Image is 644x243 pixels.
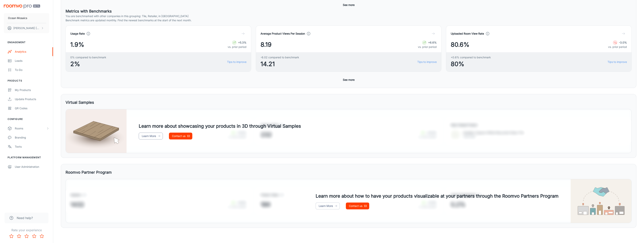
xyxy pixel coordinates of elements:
[227,60,246,64] a: Tips to improve
[417,60,437,64] a: Tips to improve
[70,32,85,36] h4: Usage Rate
[15,145,49,149] div: Texts
[139,123,301,130] h4: Learn more about showcasing your products in 3D through Virtual Samples
[15,135,49,140] div: Branding
[66,14,632,18] p: You are benchmarked with other companies in this grouping: Tile, Retailer, in [GEOGRAPHIC_DATA]
[261,59,299,69] span: 14.21
[261,40,272,49] span: 8.19
[15,126,46,131] div: Rooms
[15,165,49,169] div: User Administration
[70,55,106,59] span: 0% compared to benchmark
[38,232,46,240] button: Rate 5 star
[15,88,49,92] div: My Products
[15,106,49,110] div: QR Codes
[619,41,627,44] strong: -3.0%
[4,5,40,9] img: Roomvo PRO Beta
[451,59,491,69] span: 80%
[228,45,246,49] p: vs. prior period
[346,203,369,209] a: Contact us
[341,2,356,8] button: See more
[451,32,484,36] h4: Uploaded Room View Rate
[316,193,558,199] h4: Learn more about how to have your products visualizable at your partners through the Roomvo Partn...
[608,60,627,64] a: Tips to improve
[4,23,49,33] button: [PERSON_NAME] [PERSON_NAME]
[23,232,30,240] button: Rate 3 star
[70,40,84,49] span: 1.9%
[451,40,469,49] span: 80.6%
[15,68,49,72] div: To-do
[66,8,632,14] h5: Metrics with Benchmarks
[169,133,192,139] a: Contact us
[261,32,305,36] h4: Average Product Views Per Session
[17,216,33,220] span: Need help?
[4,13,49,23] button: Ocean Mosaics
[66,100,94,105] h5: Virtual Samples
[8,16,27,20] p: Ocean Mosaics
[316,203,340,209] a: Learn More
[13,26,40,30] p: [PERSON_NAME] [PERSON_NAME]
[66,18,632,22] p: Benchmark metrics are updated monthly. Find the newest benchmarks at the start of the next month.
[451,55,491,59] span: +0.6% compared to benchmark
[66,169,112,175] h5: Roomvo Partner Program
[15,50,49,54] div: Analytics
[418,45,437,49] p: vs. prior period
[238,41,246,44] strong: +5.3%
[261,55,299,59] span: -6.02 compared to benchmark
[428,41,437,44] strong: +6.6%
[341,76,356,83] button: See more
[15,97,49,101] div: Update Products
[70,59,106,69] span: 2%
[3,228,50,232] p: Rate your experience
[30,232,38,240] button: Rate 4 star
[8,232,15,240] button: Rate 1 star
[608,45,627,49] p: vs. prior period
[15,232,23,240] button: Rate 2 star
[139,133,163,139] a: Learn More
[15,59,49,63] div: Leads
